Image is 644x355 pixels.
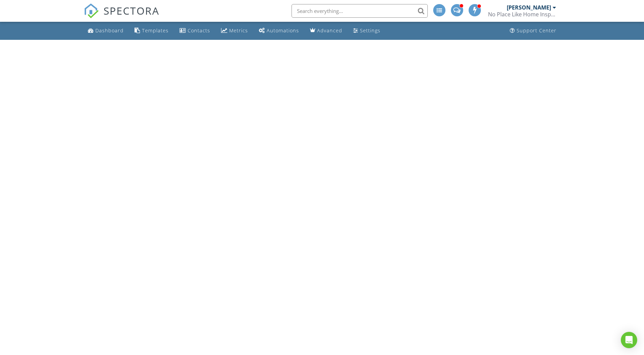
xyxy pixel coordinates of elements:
[85,25,126,37] a: Dashboard
[507,25,559,37] a: Support Center
[84,3,99,18] img: The Best Home Inspection Software - Spectora
[488,11,556,18] div: No Place Like Home Inspections
[292,4,428,18] input: Search everything...
[517,27,556,34] div: Support Center
[95,27,124,34] div: Dashboard
[621,332,637,348] div: Open Intercom Messenger
[104,3,159,18] span: SPECTORA
[307,25,345,37] a: Advanced
[350,25,383,37] a: Settings
[360,27,380,34] div: Settings
[229,27,248,34] div: Metrics
[256,25,302,37] a: Automations (Advanced)
[507,4,551,11] div: [PERSON_NAME]
[132,25,171,37] a: Templates
[317,27,342,34] div: Advanced
[218,25,251,37] a: Metrics
[188,27,210,34] div: Contacts
[142,27,169,34] div: Templates
[267,27,299,34] div: Automations
[177,25,213,37] a: Contacts
[84,9,159,23] a: SPECTORA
